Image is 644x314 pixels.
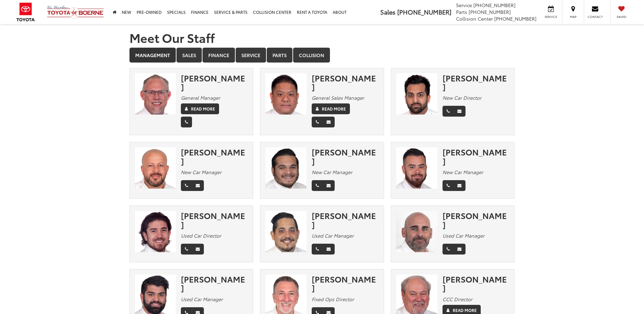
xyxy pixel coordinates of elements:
[312,244,323,255] a: Phone
[312,94,364,101] em: General Sales Manager
[396,73,437,115] img: Aman Shiekh
[181,117,192,127] a: Phone
[453,244,466,255] a: Email
[293,48,330,63] a: Collision
[323,117,335,127] a: Email
[588,15,603,19] span: Contact
[47,5,104,19] img: Vic Vaughan Toyota of Boerne
[181,274,248,292] div: [PERSON_NAME]
[181,147,248,165] div: [PERSON_NAME]
[176,48,202,63] a: Sales
[312,211,379,229] div: [PERSON_NAME]
[443,296,472,303] em: CCC Director
[181,73,248,91] div: [PERSON_NAME]
[543,15,558,19] span: Service
[181,296,223,303] em: Used Car Manager
[396,147,437,189] img: Aaron Cooper
[312,103,350,114] a: Read More
[453,106,466,117] a: Email
[129,31,515,44] h1: Meet Our Staff
[312,169,352,175] em: New Car Manager
[456,2,472,8] span: Service
[443,147,509,165] div: [PERSON_NAME]
[443,180,454,191] a: Phone
[181,232,221,239] em: Used Car Director
[312,117,323,127] a: Phone
[312,296,354,303] em: Fixed Ops Director
[129,48,176,63] a: Management
[181,103,219,114] a: Read More
[453,180,466,191] a: Email
[323,244,335,255] a: Email
[181,169,221,175] em: New Car Manager
[181,94,220,101] em: General Manager
[265,211,307,252] img: Larry Horn
[135,147,176,189] img: Sam Abraham
[202,48,235,63] a: Finance
[192,180,204,191] a: Email
[380,7,396,16] span: Sales
[135,73,176,115] img: Chris Franklin
[236,48,266,63] a: Service
[443,244,454,255] a: Phone
[443,169,483,175] em: New Car Manager
[312,274,379,292] div: [PERSON_NAME]
[265,147,307,189] img: Jerry Gomez
[453,307,477,313] label: Read More
[443,73,509,91] div: [PERSON_NAME]
[312,180,323,191] a: Phone
[443,274,509,292] div: [PERSON_NAME]
[614,15,629,19] span: Saved
[443,94,481,101] em: New Car Director
[265,73,307,115] img: Tuan Tran
[494,15,536,22] span: [PHONE_NUMBER]
[312,232,354,239] em: Used Car Manager
[443,232,484,239] em: Used Car Manager
[322,106,346,112] label: Read More
[129,48,515,63] div: Department Tabs
[312,147,379,165] div: [PERSON_NAME]
[181,211,248,229] div: [PERSON_NAME]
[192,244,204,255] a: Email
[135,211,176,252] img: David Padilla
[397,7,451,16] span: [PHONE_NUMBER]
[323,180,335,191] a: Email
[456,8,467,15] span: Parts
[312,73,379,91] div: [PERSON_NAME]
[191,106,215,112] label: Read More
[181,180,192,191] a: Phone
[456,15,493,22] span: Collision Center
[473,2,516,8] span: [PHONE_NUMBER]
[443,211,509,229] div: [PERSON_NAME]
[469,8,511,15] span: [PHONE_NUMBER]
[443,106,454,117] a: Phone
[267,48,292,63] a: Parts
[396,211,437,252] img: Gregg Dickey
[566,15,580,19] span: Map
[181,244,192,255] a: Phone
